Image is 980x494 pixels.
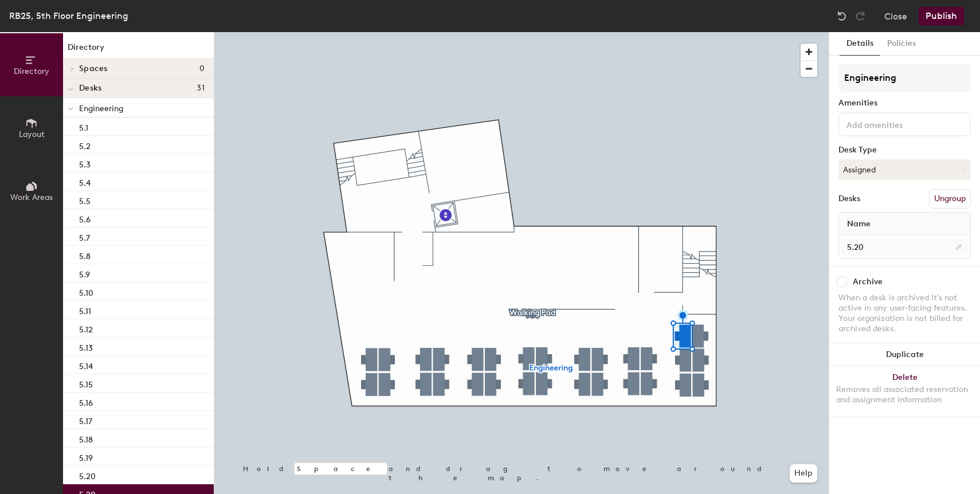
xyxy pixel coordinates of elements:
div: Desks [838,194,860,203]
span: Work Areas [10,193,53,202]
p: 5.15 [79,377,93,390]
img: Redo [854,10,866,22]
p: 5.5 [79,193,91,206]
div: Archive [853,277,883,287]
img: Undo [836,10,848,22]
button: Ungroup [929,189,971,209]
button: Duplicate [829,343,980,366]
button: Close [884,7,907,25]
p: 5.13 [79,340,93,353]
p: 5.1 [79,120,88,133]
h1: Directory [63,41,214,59]
div: Removes all associated reservation and assignment information [836,385,973,405]
input: Unnamed desk [841,239,968,255]
span: 31 [197,84,205,93]
input: Add amenities [844,117,947,131]
button: Publish [919,7,964,25]
p: 5.17 [79,413,92,426]
p: 5.11 [79,303,91,316]
p: 5.16 [79,395,93,408]
span: Directory [14,66,49,76]
button: Assigned [838,159,971,180]
span: Desks [79,84,101,93]
p: 5.8 [79,248,91,261]
span: Engineering [79,104,123,113]
p: 5.2 [79,138,91,151]
p: 5.19 [79,450,93,463]
div: When a desk is archived it's not active in any user-facing features. Your organization is not bil... [838,293,971,334]
p: 5.12 [79,322,93,335]
button: Details [840,32,880,56]
p: 5.9 [79,266,90,280]
p: 5.20 [79,468,96,481]
p: 5.14 [79,358,93,371]
span: Name [841,214,876,234]
p: 5.4 [79,175,91,188]
p: 5.18 [79,432,93,445]
div: Desk Type [838,146,971,155]
button: DeleteRemoves all associated reservation and assignment information [829,366,980,417]
p: 5.7 [79,230,90,243]
div: Amenities [838,99,971,108]
div: RB25, 5th Floor Engineering [9,9,128,23]
span: Spaces [79,64,108,73]
button: Help [790,464,817,483]
p: 5.10 [79,285,93,298]
p: 5.3 [79,156,91,170]
span: Layout [19,130,45,139]
span: 0 [199,64,205,73]
button: Policies [880,32,923,56]
p: 5.6 [79,211,91,225]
